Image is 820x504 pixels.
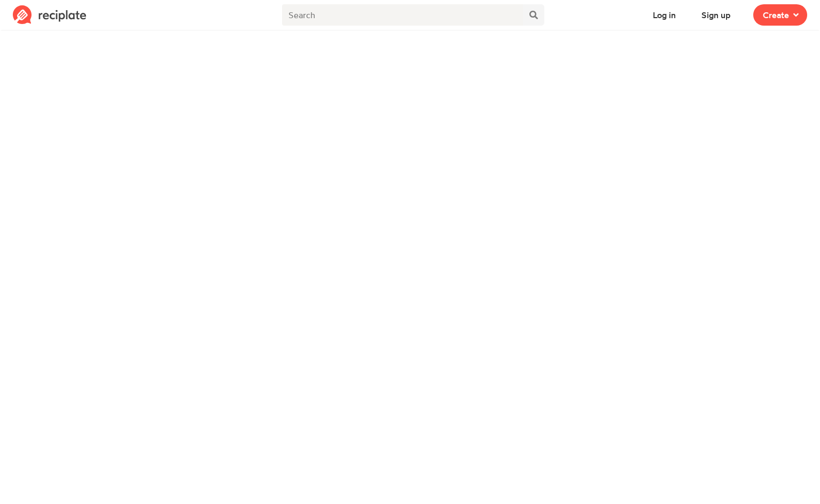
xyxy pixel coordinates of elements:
span: Create [763,9,789,21]
button: Sign up [692,4,740,26]
img: Reciplate [13,5,87,25]
button: Log in [643,4,685,26]
button: Create [753,4,807,26]
input: Search [282,4,524,26]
